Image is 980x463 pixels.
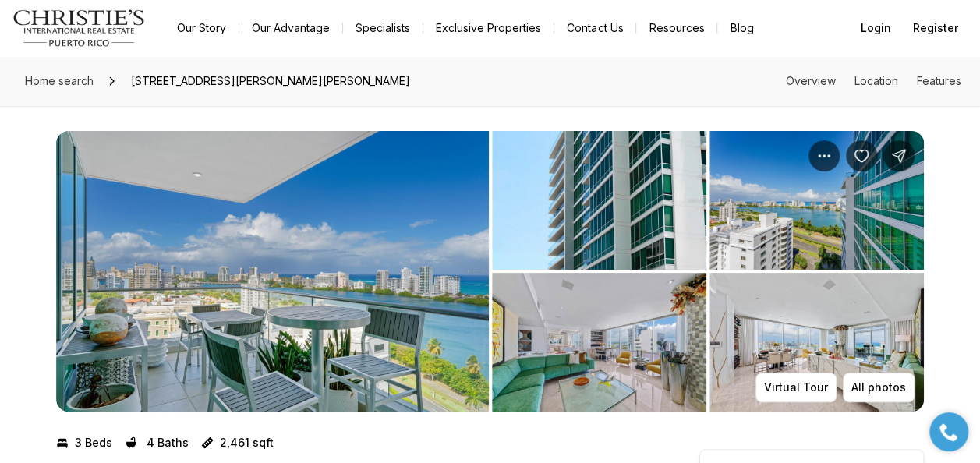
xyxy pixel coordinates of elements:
button: View image gallery [56,131,489,412]
p: Virtual Tour [764,381,828,394]
span: Register [913,22,958,34]
button: Property options [808,140,840,171]
a: Our Advantage [239,17,342,39]
li: 1 of 7 [56,131,489,412]
button: Contact Us [554,17,635,39]
img: logo [12,9,146,47]
a: Skip to: Overview [786,74,836,87]
span: [STREET_ADDRESS][PERSON_NAME][PERSON_NAME] [125,69,416,94]
button: Login [851,12,900,44]
nav: Page section menu [786,75,961,87]
a: Blog [717,17,766,39]
button: View image gallery [492,273,706,412]
button: View image gallery [492,131,706,270]
a: Exclusive Properties [423,17,554,39]
p: All photos [851,381,906,394]
button: Register [904,12,968,44]
p: 3 Beds [75,436,112,449]
li: 2 of 7 [492,131,925,412]
a: Our Story [165,17,239,39]
p: 2,461 sqft [220,436,274,449]
button: 4 Baths [125,430,189,455]
a: Resources [636,17,716,39]
button: View image gallery [709,273,924,412]
a: Specialists [343,17,423,39]
button: Save Property: 555 MONSERRATE ST #1404 [846,140,877,171]
span: Home search [25,74,94,87]
div: Listing Photos [56,131,924,412]
button: View image gallery [709,131,924,270]
a: Skip to: Location [854,74,898,87]
button: Share Property: 555 MONSERRATE ST #1404 [883,140,915,171]
a: Skip to: Features [917,74,961,87]
button: Virtual Tour [755,373,837,402]
a: Home search [19,69,100,94]
p: 4 Baths [147,436,189,449]
span: Login [861,22,891,34]
button: All photos [843,373,915,402]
